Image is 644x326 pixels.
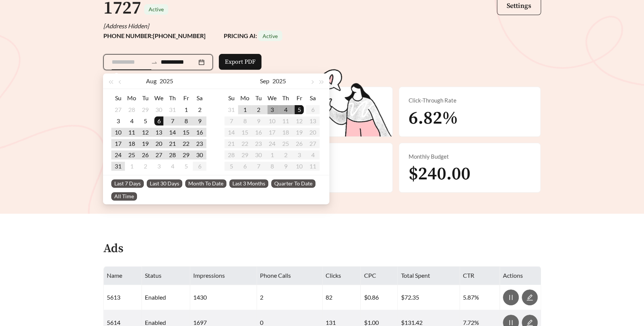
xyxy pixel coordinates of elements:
[125,104,138,115] td: 2025-07-28
[152,104,166,115] td: 2025-07-30
[323,266,361,285] th: Clicks
[181,128,191,137] div: 15
[168,105,177,114] div: 31
[463,272,474,279] span: CTR
[195,128,204,137] div: 16
[125,92,138,104] th: Mo
[114,128,123,137] div: 10
[522,289,538,305] button: edit
[193,92,206,104] th: Sa
[166,149,179,161] td: 2025-08-28
[279,92,292,104] th: Th
[260,73,269,89] button: Sep
[145,319,166,326] span: enabled
[460,285,500,310] td: 5.87%
[263,33,278,39] span: Active
[408,152,531,161] div: Monthly Budget
[271,179,315,188] span: Quarter To Date
[254,105,263,114] div: 2
[224,32,282,39] strong: PRICING AI:
[179,104,193,115] td: 2025-08-01
[154,162,163,171] div: 3
[181,116,191,126] div: 8
[185,179,226,188] span: Month To Date
[125,127,138,138] td: 2025-08-11
[265,104,279,115] td: 2025-09-03
[127,162,136,171] div: 1
[154,150,163,159] div: 27
[229,179,268,188] span: Last 3 Months
[168,150,177,159] div: 28
[168,116,177,126] div: 7
[225,57,255,66] span: Export PDF
[111,192,137,200] span: All Time
[179,127,193,138] td: 2025-08-15
[154,139,163,148] div: 20
[398,285,460,310] td: $72.35
[364,272,376,279] span: CPC
[141,162,150,171] div: 2
[111,115,125,127] td: 2025-08-03
[195,150,204,159] div: 30
[500,266,541,285] th: Actions
[281,105,290,114] div: 4
[152,127,166,138] td: 2025-08-13
[267,105,277,114] div: 3
[114,105,123,114] div: 27
[160,73,173,89] button: 2025
[149,6,164,12] span: Active
[279,104,292,115] td: 2025-09-04
[179,92,193,104] th: Fr
[168,162,177,171] div: 4
[179,161,193,172] td: 2025-09-05
[125,161,138,172] td: 2025-09-01
[193,127,206,138] td: 2025-08-16
[166,138,179,149] td: 2025-08-21
[127,105,136,114] div: 28
[111,138,125,149] td: 2025-08-17
[179,138,193,149] td: 2025-08-22
[138,127,152,138] td: 2025-08-12
[166,115,179,127] td: 2025-08-07
[138,115,152,127] td: 2025-08-05
[114,162,123,171] div: 31
[107,294,120,301] a: 5613
[252,92,265,104] th: Tu
[166,104,179,115] td: 2025-07-31
[141,150,150,159] div: 26
[195,139,204,148] div: 23
[408,107,458,130] span: 6.82%
[306,92,320,104] th: Sa
[292,104,306,115] td: 2025-09-05
[195,105,204,114] div: 2
[141,128,150,137] div: 12
[522,319,538,326] a: edit
[107,319,120,326] a: 5614
[127,139,136,148] div: 18
[141,116,150,126] div: 5
[257,266,323,285] th: Phone Calls
[193,104,206,115] td: 2025-08-02
[152,138,166,149] td: 2025-08-20
[127,128,136,137] div: 11
[141,105,150,114] div: 29
[152,115,166,127] td: 2025-08-06
[398,266,460,285] th: Total Spent
[166,92,179,104] th: Th
[111,127,125,138] td: 2025-08-10
[179,149,193,161] td: 2025-08-29
[125,138,138,149] td: 2025-08-18
[227,105,236,114] div: 31
[111,179,144,188] span: Last 7 Days
[114,139,123,148] div: 17
[195,116,204,126] div: 9
[125,115,138,127] td: 2025-08-04
[152,161,166,172] td: 2025-09-03
[361,285,398,310] td: $0.86
[103,32,206,39] strong: PHONE NUMBER: [PHONE_NUMBER]
[138,104,152,115] td: 2025-07-29
[238,104,252,115] td: 2025-09-01
[181,150,191,159] div: 29
[103,242,123,256] h4: Ads
[168,128,177,137] div: 14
